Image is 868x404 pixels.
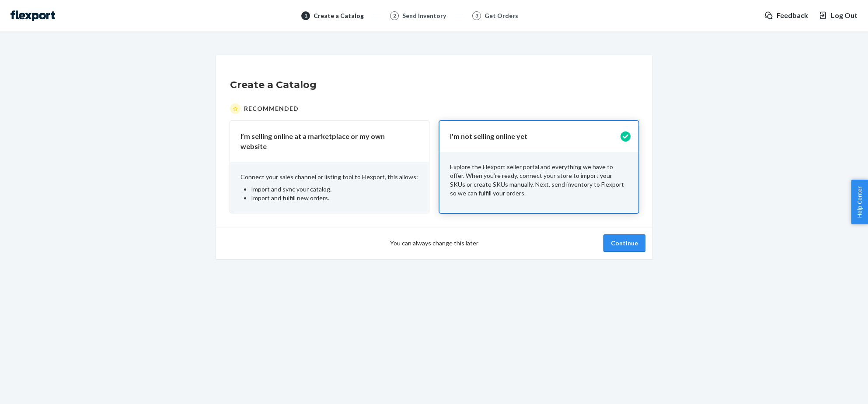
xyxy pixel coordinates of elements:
span: 2 [393,12,396,19]
p: I'm not selling online yet [450,131,617,142]
div: Send Inventory [402,11,446,20]
span: Import and sync your catalog. [251,185,331,193]
div: Create a Catalog [314,11,364,20]
button: I'm not selling online yetExplore the Flexport seller portal and everything we have to offer. Whe... [439,121,638,213]
span: Feedback [777,11,808,21]
button: I’m selling online at a marketplace or my own websiteConnect your sales channel or listing tool t... [230,121,429,213]
img: Flexport logo [10,11,55,21]
div: Get Orders [485,11,518,20]
span: Import and fulfill new orders. [251,194,329,202]
span: 1 [304,12,307,19]
span: Log Out [831,11,858,21]
p: I’m selling online at a marketplace or my own website [241,131,408,152]
a: Feedback [764,11,808,21]
button: Log Out [819,11,858,21]
span: 3 [475,12,478,19]
p: Connect your sales channel or listing tool to Flexport, this allows: [241,173,418,181]
h1: Create a Catalog [230,78,638,92]
span: Recommended [244,104,299,113]
p: Explore the Flexport seller portal and everything we have to offer. When you’re ready, connect yo... [450,163,628,198]
button: Help Center [851,180,868,224]
span: You can always change this later [390,239,478,248]
button: Continue [603,234,645,252]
